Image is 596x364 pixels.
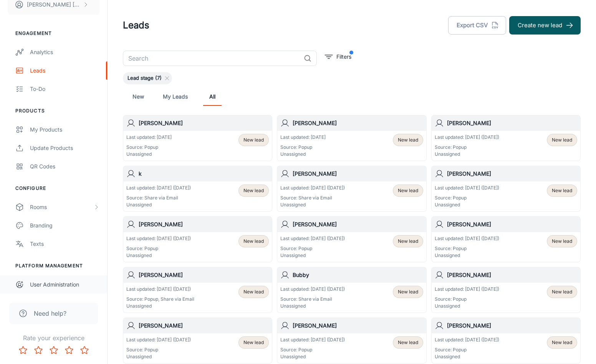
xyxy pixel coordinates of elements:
p: Unassigned [126,353,191,360]
h6: [PERSON_NAME] [139,119,269,127]
p: Last updated: [DATE] ([DATE]) [280,336,345,343]
p: Unassigned [126,151,172,158]
h6: [PERSON_NAME] [293,321,423,330]
p: Source: Popup, Share via Email [126,296,194,303]
h6: [PERSON_NAME] [139,321,269,330]
a: [PERSON_NAME]Last updated: [DATE] ([DATE])Source: Share via EmailUnassignedNew lead [277,166,426,212]
div: Update Products [30,144,99,152]
p: Unassigned [280,353,345,360]
span: New lead [552,288,572,295]
p: Source: Popup [126,144,172,151]
span: Need help? [34,309,66,318]
a: kLast updated: [DATE] ([DATE])Source: Share via EmailUnassignedNew lead [123,166,272,212]
p: Source: Popup [435,346,499,353]
span: New lead [552,137,572,143]
p: Last updated: [DATE] ([DATE]) [435,235,499,242]
p: Last updated: [DATE] ([DATE]) [280,184,345,191]
p: Source: Share via Email [280,194,345,201]
h6: [PERSON_NAME] [139,220,269,229]
span: New lead [243,187,264,194]
span: New lead [243,238,264,245]
p: Source: Popup [280,346,345,353]
h6: [PERSON_NAME] [293,220,423,229]
h6: [PERSON_NAME] [293,170,423,178]
p: Last updated: [DATE] ([DATE]) [435,134,499,141]
p: Last updated: [DATE] ([DATE]) [126,235,191,242]
p: Last updated: [DATE] ([DATE]) [126,336,191,343]
p: Last updated: [DATE] [280,134,326,141]
p: Unassigned [280,201,345,208]
p: Unassigned [435,303,499,310]
a: BubbyLast updated: [DATE] ([DATE])Source: Share via EmailUnassignedNew lead [277,267,426,313]
a: [PERSON_NAME]Last updated: [DATE] ([DATE])Source: PopupUnassignedNew lead [431,115,581,161]
span: New lead [398,238,418,245]
p: Unassigned [126,303,194,310]
p: Last updated: [DATE] ([DATE]) [280,235,345,242]
p: Last updated: [DATE] ([DATE]) [435,184,499,191]
p: Last updated: [DATE] ([DATE]) [435,336,499,343]
span: New lead [398,288,418,295]
p: Unassigned [126,201,191,208]
h6: [PERSON_NAME] [447,170,577,178]
span: New lead [552,238,572,245]
h1: Leads [123,18,149,32]
a: New [129,87,147,106]
button: Rate 5 star [77,343,92,358]
div: Leads [30,66,99,75]
p: Unassigned [435,151,499,158]
button: Rate 1 star [15,343,31,358]
a: [PERSON_NAME]Last updated: [DATE] ([DATE])Source: PopupUnassignedNew lead [123,318,272,364]
h6: [PERSON_NAME] [447,271,577,279]
p: Source: Popup [280,144,326,151]
div: My Products [30,125,99,134]
a: [PERSON_NAME]Last updated: [DATE] ([DATE])Source: PopupUnassignedNew lead [431,166,581,212]
span: New lead [243,339,264,346]
a: [PERSON_NAME]Last updated: [DATE] ([DATE])Source: PopupUnassignedNew lead [431,216,581,262]
span: New lead [398,339,418,346]
button: Rate 4 star [61,343,77,358]
div: Lead stage (7) [123,72,172,84]
div: Rooms [30,203,93,211]
div: User Administration [30,280,99,289]
p: Source: Popup [435,245,499,252]
button: filter [323,51,353,63]
p: Unassigned [280,151,326,158]
h6: [PERSON_NAME] [447,321,577,330]
h6: [PERSON_NAME] [293,119,423,127]
button: Rate 2 star [31,343,46,358]
a: [PERSON_NAME]Last updated: [DATE] ([DATE])Source: PopupUnassignedNew lead [123,216,272,262]
div: Branding [30,221,99,230]
span: New lead [243,288,264,295]
p: Last updated: [DATE] ([DATE]) [126,184,191,191]
div: Texts [30,240,99,248]
span: Lead stage (7) [123,74,166,82]
span: New lead [398,137,418,143]
p: Unassigned [435,353,499,360]
p: Unassigned [435,201,499,208]
span: New lead [552,339,572,346]
p: Last updated: [DATE] [126,134,172,141]
a: My Leads [163,87,188,106]
div: To-do [30,85,99,93]
p: Last updated: [DATE] ([DATE]) [435,286,499,293]
h6: [PERSON_NAME] [447,220,577,229]
p: Last updated: [DATE] ([DATE]) [126,286,194,293]
p: [PERSON_NAME] [PERSON_NAME] [27,0,81,9]
a: [PERSON_NAME]Last updated: [DATE]Source: PopupUnassignedNew lead [123,115,272,161]
div: QR Codes [30,162,99,171]
p: Source: Share via Email [280,296,345,303]
p: Source: Popup [126,245,191,252]
div: Analytics [30,48,99,56]
a: [PERSON_NAME]Last updated: [DATE] ([DATE])Source: PopupUnassignedNew lead [277,216,426,262]
h6: Bubby [293,271,423,279]
p: Unassigned [280,303,345,310]
a: All [203,87,222,106]
a: [PERSON_NAME]Last updated: [DATE]Source: PopupUnassignedNew lead [277,115,426,161]
button: Create new lead [509,16,581,35]
p: Filters [336,53,351,61]
button: Rate 3 star [46,343,61,358]
p: Unassigned [280,252,345,259]
a: [PERSON_NAME]Last updated: [DATE] ([DATE])Source: PopupUnassignedNew lead [431,267,581,313]
p: Source: Popup [435,296,499,303]
p: Unassigned [435,252,499,259]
